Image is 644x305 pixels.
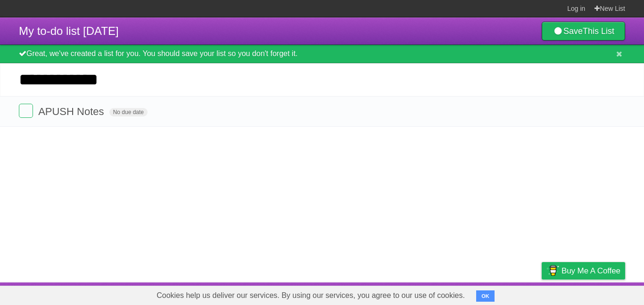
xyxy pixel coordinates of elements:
img: Buy me a coffee [546,263,559,279]
a: Suggest a feature [566,285,625,303]
span: APUSH Notes [38,106,106,117]
b: This List [583,26,614,36]
span: Cookies help us deliver our services. By using our services, you agree to our use of cookies. [147,286,474,305]
span: Buy me a coffee [561,263,620,279]
a: About [416,285,436,303]
span: My to-do list [DATE] [19,25,119,37]
a: Terms [497,285,518,303]
a: Buy me a coffee [542,262,625,280]
label: Done [19,104,33,118]
a: Developers [447,285,486,303]
span: No due date [109,108,148,116]
button: OK [476,290,495,302]
a: SaveThis List [542,22,625,41]
a: Privacy [529,285,554,303]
